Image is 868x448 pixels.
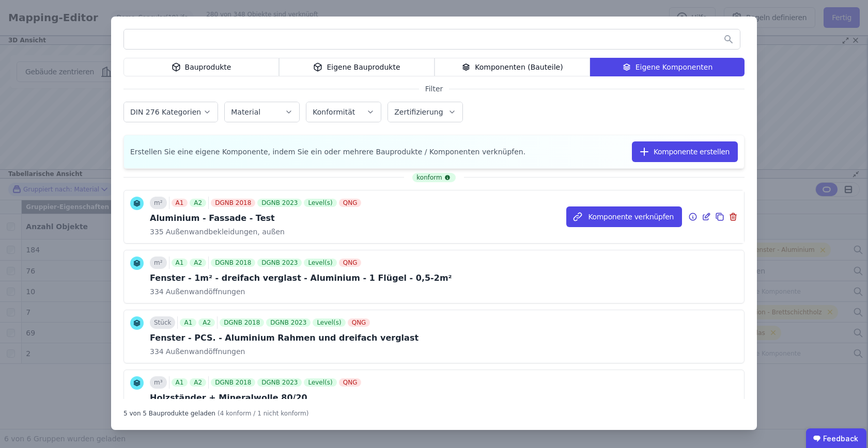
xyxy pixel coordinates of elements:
[150,392,363,404] div: Holzständer + Mineralwolle 80/20
[180,318,196,327] div: A1
[123,405,215,418] div: 5 von 5 Bauprodukte geladen
[566,206,682,227] button: Komponente verknüpfen
[306,102,381,122] button: Konformität
[590,58,745,76] div: Eigene Komponenten
[220,318,264,327] div: DGNB 2018
[211,199,255,207] div: DGNB 2018
[164,227,285,237] span: Außenwandbekleidungen, außen
[150,197,167,209] div: m²
[313,318,345,327] div: Level(s)
[172,259,188,267] div: A1
[150,346,164,357] span: 334
[190,378,206,387] div: A2
[164,286,245,297] span: Außenwandöffnungen
[388,102,462,122] button: Zertifizierung
[150,257,167,269] div: m²
[231,108,262,116] label: Material
[435,58,590,76] div: Komponenten (Bauteile)
[150,316,175,329] div: Stück
[394,108,445,116] label: Zertifizierung
[150,272,452,284] div: Fenster - 1m² - dreifach verglast - Aluminium - 1 Flügel - 0,5-2m²
[164,346,245,357] span: Außenwandöffnungen
[313,108,357,116] label: Konformität
[339,259,362,267] div: QNG
[218,405,309,418] div: (4 konform / 1 nicht konform)
[190,259,206,267] div: A2
[124,102,218,122] button: DIN 276 Kategorien
[419,84,450,94] span: Filter
[412,173,455,182] div: konform
[150,227,164,237] span: 335
[304,378,336,387] div: Level(s)
[150,286,164,297] span: 334
[150,376,167,389] div: m³
[211,378,255,387] div: DGNB 2018
[130,147,525,157] span: Erstellen Sie eine eigene Komponente, indem Sie ein oder mehrere Bauprodukte / Komponenten verknü...
[257,199,302,207] div: DGNB 2023
[150,212,363,225] div: Aluminium - Fassade - Test
[150,332,419,344] div: Fenster - PCS. - Aluminium Rahmen und dreifach verglast
[266,318,311,327] div: DGNB 2023
[172,378,188,387] div: A1
[211,259,255,267] div: DGNB 2018
[190,199,206,207] div: A2
[172,199,188,207] div: A1
[304,259,336,267] div: Level(s)
[198,318,215,327] div: A2
[225,102,299,122] button: Material
[339,378,362,387] div: QNG
[348,318,370,327] div: QNG
[130,108,203,116] label: DIN 276 Kategorien
[279,58,435,76] div: Eigene Bauprodukte
[257,259,302,267] div: DGNB 2023
[257,378,302,387] div: DGNB 2023
[304,199,336,207] div: Level(s)
[123,58,279,76] div: Bauprodukte
[632,141,738,162] button: Komponente erstellen
[339,199,362,207] div: QNG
